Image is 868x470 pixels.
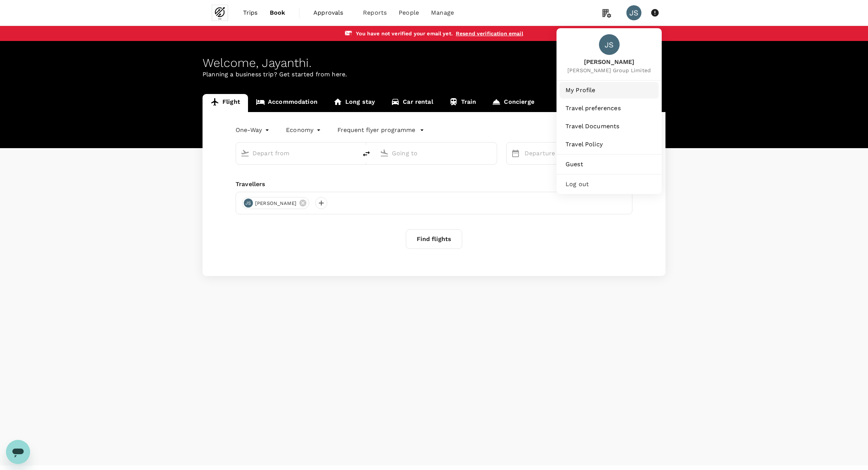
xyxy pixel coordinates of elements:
div: JS [599,34,620,55]
div: Economy [286,124,322,136]
div: JS [626,5,641,20]
iframe: Button to launch messaging window [6,440,30,464]
span: Log out [566,180,653,189]
span: Trips [243,8,258,17]
span: Book [270,8,286,17]
span: [PERSON_NAME] [251,200,301,207]
button: delete [357,145,375,163]
a: Accommodation [248,94,325,112]
a: Resend verification email [456,30,523,36]
span: Travel Policy [566,140,653,149]
span: Travel Documents [566,122,653,131]
a: Flight [203,94,248,112]
img: John Lee Group Limited [203,5,237,21]
span: Guest [566,160,653,169]
a: Travel Documents [560,118,659,135]
span: Reports [363,8,387,17]
a: Guest [560,156,659,173]
span: [PERSON_NAME] [567,58,651,67]
a: My Profile [560,82,659,99]
input: Depart from [253,147,342,159]
button: Open [352,152,354,154]
span: Approvals [313,8,351,17]
a: Train [441,94,484,112]
img: email-alert [345,31,353,36]
div: JS [244,199,253,208]
button: Frequent flyer programme [337,126,424,135]
span: [PERSON_NAME] Group Limited [567,67,651,74]
button: Open [491,152,493,154]
span: Manage [431,8,454,17]
div: Travellers [236,180,632,189]
div: One-Way [236,124,271,136]
span: People [399,8,419,17]
p: Frequent flyer programme [337,126,415,135]
a: Travel Policy [560,136,659,153]
a: Travel preferences [560,100,659,117]
button: Find flights [406,229,462,249]
span: Travel preferences [566,104,653,113]
a: Long stay [325,94,383,112]
a: Car rental [383,94,441,112]
div: Log out [560,176,659,193]
span: My Profile [566,86,653,95]
a: Concierge [484,94,542,112]
span: You have not verified your email yet . [356,30,453,36]
p: Departure [525,149,569,158]
div: JS[PERSON_NAME] [242,197,309,209]
input: Going to [392,147,481,159]
p: Planning a business trip? Get started from here. [203,70,665,79]
div: Welcome , Jayanthi . [203,56,665,70]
